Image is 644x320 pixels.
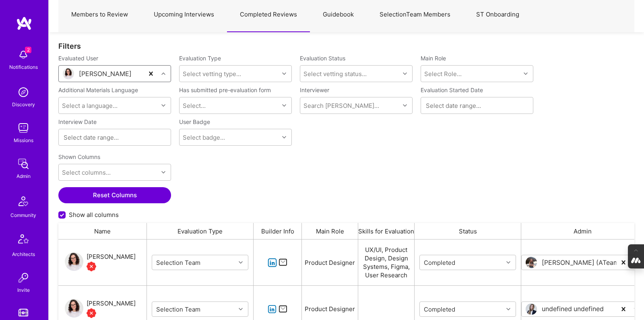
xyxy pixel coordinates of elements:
[239,307,243,311] i: icon Chevron
[179,86,271,94] label: Has submitted pre-evaluation form
[58,187,171,203] button: Reset Columns
[16,16,32,31] img: logo
[282,103,286,107] i: icon Chevron
[161,170,165,174] i: icon Chevron
[506,307,510,311] i: icon Chevron
[15,120,31,136] img: teamwork
[303,101,379,110] div: Search [PERSON_NAME]...
[183,70,241,78] div: Select vetting type...
[87,299,136,308] div: [PERSON_NAME]
[58,118,171,126] label: Interview Date
[300,86,413,94] label: Interviewer
[358,239,415,285] div: UX/UI, Product Design, Design Systems, Figma, User Research
[403,103,407,107] i: icon Chevron
[358,223,415,239] div: Skills for Evaluation
[65,252,136,273] a: User Avatar[PERSON_NAME]Unqualified
[303,70,367,78] div: Select vetting status...
[62,101,118,110] div: Select a language...
[161,103,165,107] i: icon Chevron
[79,70,132,78] div: [PERSON_NAME]
[10,211,36,219] div: Community
[14,192,33,211] img: Community
[268,258,277,267] i: icon linkedIn
[58,153,100,161] label: Shown Columns
[65,299,83,318] img: User Avatar
[17,172,31,180] div: Admin
[15,84,31,100] img: discovery
[302,239,358,285] div: Product Designer
[63,68,74,79] img: User Avatar
[279,258,288,267] i: icon Mail
[426,101,528,109] input: Select date range...
[282,135,286,139] i: icon Chevron
[526,303,537,315] img: User Avatar
[12,250,35,258] div: Architects
[58,223,147,239] div: Name
[421,54,533,62] label: Main Role
[15,270,31,286] img: Invite
[12,100,35,109] div: Discovery
[58,54,171,62] label: Evaluated User
[25,47,31,53] span: 2
[69,211,119,219] span: Show all columns
[62,168,111,177] div: Select columns...
[282,72,286,76] i: icon Chevron
[279,304,288,314] i: icon Mail
[19,309,28,316] img: tokens
[634,307,638,311] i: icon Chevron
[300,54,345,62] label: Evaluation Status
[87,252,136,262] div: [PERSON_NAME]
[147,223,254,239] div: Evaluation Type
[179,54,221,62] label: Evaluation Type
[526,257,537,268] img: User Avatar
[58,42,634,50] div: Filters
[15,47,31,63] img: bell
[179,118,210,126] label: User Badge
[64,133,166,141] input: Select date range...
[183,133,225,142] div: Select badge...
[15,156,31,172] img: admin teamwork
[239,260,243,264] i: icon Chevron
[302,223,358,239] div: Main Role
[161,72,165,76] i: icon Chevron
[87,262,96,271] img: Unqualified
[14,136,33,145] div: Missions
[14,231,33,250] img: Architects
[65,252,83,271] img: User Avatar
[9,63,38,71] div: Notifications
[58,86,138,94] label: Additional Materials Language
[403,72,407,76] i: icon Chevron
[87,308,96,318] img: Unqualified
[506,260,510,264] i: icon Chevron
[424,70,462,78] div: Select Role...
[65,299,136,320] a: User Avatar[PERSON_NAME]Unqualified
[421,86,533,94] label: Evaluation Started Date
[268,305,277,314] i: icon linkedIn
[524,72,528,76] i: icon Chevron
[415,223,521,239] div: Status
[521,223,644,239] div: Admin
[17,286,30,294] div: Invite
[183,101,206,110] div: Select...
[254,223,302,239] div: Builder Info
